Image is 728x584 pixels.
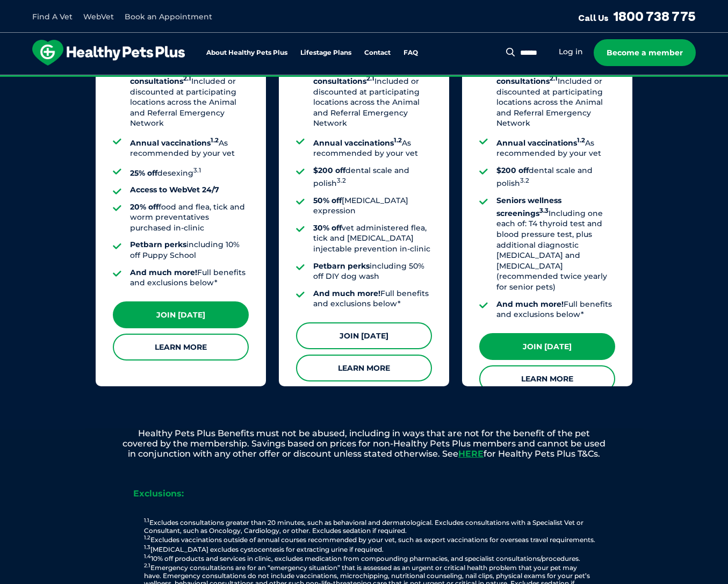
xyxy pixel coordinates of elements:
[313,223,342,233] strong: 30% off
[394,136,402,144] sup: 1.2
[130,202,158,212] strong: 20% off
[479,365,615,392] a: Learn More
[130,165,249,178] li: desexing
[504,47,517,57] button: Search
[313,138,402,148] strong: Annual vaccinations
[550,75,558,82] sup: 2.1
[144,517,149,524] sup: 1.1
[206,49,287,56] a: About Healthy Pets Plus
[496,196,561,218] strong: Seniors wellness screenings
[130,240,249,261] li: including 10% off Puppy School
[313,63,374,86] strong: Emergency consultations
[313,289,380,298] strong: And much more!
[144,544,150,551] sup: 1.3
[130,268,197,277] strong: And much more!
[496,299,615,320] li: Full benefits and exclusions below*
[520,177,529,184] sup: 3.2
[113,301,249,328] a: Join [DATE]
[130,185,219,194] strong: Access to WebVet 24/7
[313,196,432,217] li: [MEDICAL_DATA] expression
[364,49,391,56] a: Contact
[496,63,615,129] li: Included or discounted at participating locations across the Animal and Referral Emergency Network
[496,196,615,293] li: Including one each of: T4 thyroid test and blood pressure test, plus additional diagnostic [MEDIC...
[130,168,157,177] strong: 25% off
[313,223,432,255] li: vet administered flea, tick and [MEDICAL_DATA] injectable prevention in-clinic
[496,165,615,189] li: dental scale and polish
[496,299,564,309] strong: And much more!
[496,135,615,159] li: As recommended by your vet
[32,12,73,21] a: Find A Vet
[313,135,432,159] li: As recommended by your vet
[211,136,219,144] sup: 1.2
[313,289,432,309] li: Full benefits and exclusions below*
[496,138,585,148] strong: Annual vaccinations
[130,138,219,148] strong: Annual vaccinations
[32,40,185,66] img: hpp-logo
[496,63,558,86] strong: Emergency consultations
[163,75,565,85] span: Proactive, preventative wellness program designed to keep your pet healthier and happier for longer
[337,177,346,184] sup: 3.2
[130,63,191,86] strong: Emergency consultations
[496,165,529,175] strong: $200 off
[539,207,549,214] sup: 3.3
[130,135,249,159] li: As recommended by your vet
[193,167,201,174] sup: 3.1
[85,428,644,459] p: Healthy Pets Plus Benefits must not be abused, including in ways that are not for the benefit of ...
[130,202,249,234] li: food and flea, tick and worm preventatives purchased in-clinic
[296,322,432,349] a: Join [DATE]
[144,553,151,560] sup: 1.4
[130,268,249,289] li: Full benefits and exclusions below*
[313,165,432,189] li: dental scale and polish
[83,12,114,21] a: WebVet
[578,8,696,24] a: Call Us1800 738 775
[183,75,191,82] sup: 2.1
[403,49,418,56] a: FAQ
[313,261,432,282] li: including 50% off DIY dog wash
[458,449,484,459] a: HERE
[113,334,249,361] a: Learn More
[559,47,583,57] a: Log in
[577,136,585,144] sup: 1.2
[144,534,150,541] sup: 1.2
[130,240,186,249] strong: Petbarn perks
[313,165,345,175] strong: $200 off
[594,39,696,66] a: Become a member
[125,12,212,21] a: Book an Appointment
[578,12,609,23] span: Call Us
[144,562,150,569] sup: 2.1
[300,49,351,56] a: Lifestage Plans
[133,488,184,499] strong: Exclusions:
[313,196,342,205] strong: 50% off
[366,75,374,82] sup: 2.1
[313,63,432,129] li: Included or discounted at participating locations across the Animal and Referral Emergency Network
[479,333,615,360] a: Join [DATE]
[130,63,249,129] li: Included or discounted at participating locations across the Animal and Referral Emergency Network
[313,261,370,271] strong: Petbarn perks
[296,355,432,381] a: Learn More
